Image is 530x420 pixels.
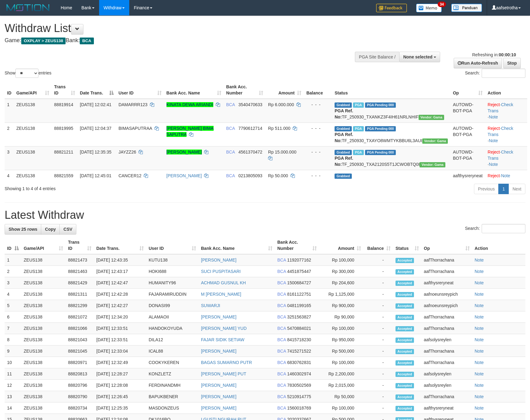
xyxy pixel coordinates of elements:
span: Show 25 rows [9,227,37,232]
span: Accepted [395,360,414,366]
td: Rp 2,200,000 [319,368,363,380]
span: Accepted [395,349,414,354]
td: 88821072 [66,311,94,323]
td: 7 [5,323,21,334]
span: Grabbed [335,102,352,108]
h1: Latest Withdraw [5,209,525,221]
span: Copy 5470884021 to clipboard [287,326,311,331]
a: SUWARJI [201,303,220,308]
span: BCA [277,360,286,365]
td: AUTOWD-BOT-PGA [450,122,485,146]
img: Button%20Memo.svg [416,4,442,12]
a: [PERSON_NAME] [201,258,236,262]
td: COOKYKEREN [146,357,199,368]
span: Copy 1500684727 to clipboard [287,280,311,285]
td: ZEUS138 [21,357,66,368]
td: [DATE] 12:32:49 [94,357,146,368]
span: BCA [226,126,235,131]
td: aafThorrachana [421,266,472,277]
td: ZEUS138 [21,311,66,323]
td: [DATE] 12:28:27 [94,368,146,380]
td: Rp 500,000 [319,346,363,357]
td: - [363,346,393,357]
a: M [PERSON_NAME] [201,292,241,297]
td: 1 [5,99,14,123]
td: ZEUS138 [21,300,66,311]
button: None selected [399,52,440,62]
td: - [363,334,393,346]
div: Showing 1 to 4 of 4 entries [5,183,216,192]
span: Vendor URL: https://trx31.1velocity.biz [419,115,444,120]
span: Copy 3251563827 to clipboard [287,314,311,319]
td: · [485,170,527,181]
img: Feedback.jpg [376,4,407,12]
th: Status [332,81,450,99]
a: Note [475,394,484,399]
span: 88819995 [54,126,73,131]
td: aafnoeunsreypich [421,300,472,311]
a: Show 25 rows [5,224,41,234]
td: - [363,357,393,368]
th: User ID: activate to sort column ascending [146,237,199,254]
td: aafthysreryneat [450,170,485,181]
td: - [363,311,393,323]
span: Accepted [395,258,414,263]
span: PGA Pending [365,150,396,155]
td: aafThorrachana [421,323,472,334]
td: ZEUS138 [14,146,52,170]
td: 4 [5,170,14,181]
span: BCA [277,337,286,342]
a: [PERSON_NAME] [201,394,236,399]
td: FERDINANDMH [146,380,199,391]
label: Search: [465,69,525,78]
strong: 00:00:10 [499,52,516,57]
span: [DATE] 12:35:35 [80,150,111,154]
th: ID: activate to sort column descending [5,237,21,254]
td: ALAMAOII [146,311,199,323]
th: Bank Acc. Number: activate to sort column ascending [275,237,319,254]
span: BCA [80,38,94,44]
td: aafThorrachana [421,346,472,357]
td: 88820813 [66,368,94,380]
td: [DATE] 12:42:28 [94,289,146,300]
td: AUTOWD-BOT-PGA [450,99,485,123]
td: 88821043 [66,334,94,346]
td: [DATE] 12:28:08 [94,380,146,391]
td: Rp 100,000 [319,357,363,368]
span: Grabbed [335,174,352,179]
td: 8 [5,334,21,346]
span: BCA [277,269,286,274]
th: Bank Acc. Name: activate to sort column ascending [164,81,224,99]
td: - [363,289,393,300]
a: Run Auto-Refresh [454,58,502,68]
td: [DATE] 12:43:35 [94,254,146,266]
th: Trans ID: activate to sort column ascending [52,81,78,99]
a: CSV [59,224,76,234]
td: ZEUS138 [21,380,66,391]
td: KUTU138 [146,254,199,266]
a: Note [475,337,484,342]
td: aafThorrachana [421,254,472,266]
th: Op: activate to sort column ascending [421,237,472,254]
th: Trans ID: activate to sort column ascending [66,237,94,254]
td: ICAL88 [146,346,199,357]
th: Date Trans.: activate to sort column ascending [94,237,146,254]
td: aafnoeunsreypich [421,289,472,300]
span: Accepted [395,383,414,388]
span: Rp 50.000 [268,173,288,178]
td: 5 [5,300,21,311]
a: [PERSON_NAME] [201,349,236,354]
td: 12 [5,380,21,391]
span: BCA [277,326,286,331]
td: ZEUS138 [21,277,66,289]
th: Game/API: activate to sort column ascending [14,81,52,99]
a: FAJAR SIDIK SETIAW [201,337,244,342]
span: Accepted [395,338,414,343]
span: Copy 0213805093 to clipboard [238,173,262,178]
a: Note [475,303,484,308]
td: TF_250930_TXA2120S5T1JCWOBTQ0I [332,146,450,170]
a: Note [475,349,484,354]
td: 2 [5,122,14,146]
span: CSV [63,227,72,232]
td: ZEUS138 [21,391,66,402]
